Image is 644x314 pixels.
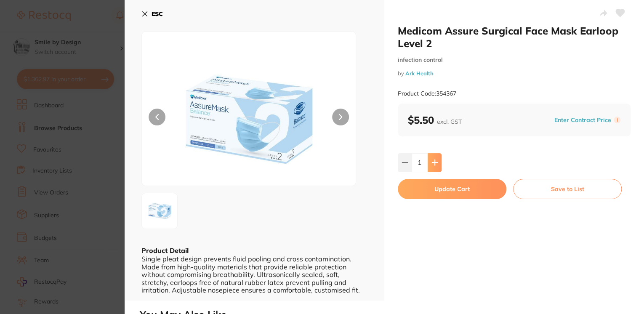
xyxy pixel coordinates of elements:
h2: Medicom Assure Surgical Face Mask Earloop Level 2 [398,24,631,50]
small: Product Code: 354367 [398,90,456,97]
div: Single pleat design prevents fluid pooling and cross contamination. Made from high-quality materi... [141,255,367,294]
small: by [398,70,631,77]
span: excl. GST [437,118,462,125]
button: Save to List [513,179,622,199]
b: Product Detail [141,246,189,255]
img: ay8zNTQzNjctanBn [144,197,175,225]
button: ESC [141,7,163,21]
img: ay8zNTQzNjctanBn [185,53,313,186]
small: infection control [398,56,631,64]
label: i [614,117,620,123]
b: $5.50 [408,114,462,126]
button: Enter Contract Price [552,116,614,124]
a: Ark Health [405,70,434,77]
button: Update Cart [398,179,506,199]
b: ESC [152,10,163,18]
